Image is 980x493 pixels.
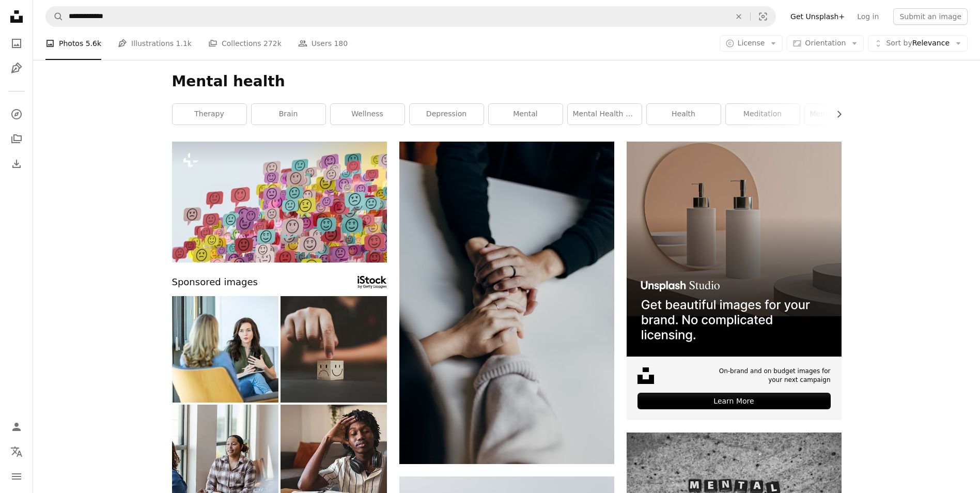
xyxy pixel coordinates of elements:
a: mental health matters [805,104,879,125]
button: Orientation [787,35,864,52]
a: Users 180 [298,27,348,60]
h1: Mental health [172,72,842,91]
a: therapy [173,104,246,125]
a: mental [489,104,563,125]
a: On-brand and on budget images for your next campaignLearn More [627,142,842,420]
button: Menu [6,466,27,487]
button: scroll list to the right [830,104,842,125]
a: Collections 272k [208,27,282,60]
a: Download History [6,153,27,174]
img: Serous therapist gives advice [172,296,278,403]
a: Illustrations [6,58,27,79]
a: person in black long sleeve shirt holding babys feet [399,298,614,307]
a: Collections [6,129,27,149]
span: Sort by [886,39,912,47]
span: Relevance [886,38,950,49]
img: person in black long sleeve shirt holding babys feet [399,142,614,464]
span: 272k [263,38,282,49]
img: file-1631678316303-ed18b8b5cb9cimage [637,367,654,384]
span: 180 [334,38,348,49]
a: mental health awareness [568,104,642,125]
span: License [738,39,765,47]
span: 1.1k [176,38,192,49]
a: Get Unsplash+ [784,8,851,25]
a: depression [410,104,484,125]
a: health [647,104,721,125]
a: Illustrations 1.1k [118,27,192,60]
button: Visual search [751,7,775,26]
a: wellness [331,104,405,125]
img: file-1715714113747-b8b0561c490eimage [627,142,842,357]
a: a group of colorful speech bubbles with faces drawn on them [172,197,387,206]
a: brain [252,104,325,125]
button: License [720,35,783,52]
a: meditation [726,104,800,125]
form: Find visuals sitewide [45,6,776,27]
a: Photos [6,33,27,54]
img: Man hand points on a wooden cube with happy smile face on bright side and unhappy face on dark si... [281,296,387,403]
button: Submit an image [893,8,968,25]
button: Clear [727,7,750,26]
span: Orientation [805,39,846,47]
a: Log in [851,8,885,25]
a: Explore [6,104,27,125]
span: Sponsored images [172,275,258,290]
button: Language [6,441,27,462]
a: Log in / Sign up [6,417,27,437]
button: Search Unsplash [46,7,64,26]
span: On-brand and on budget images for your next campaign [712,367,831,384]
div: Learn More [637,393,831,409]
button: Sort byRelevance [868,35,968,52]
img: a group of colorful speech bubbles with faces drawn on them [172,142,387,263]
